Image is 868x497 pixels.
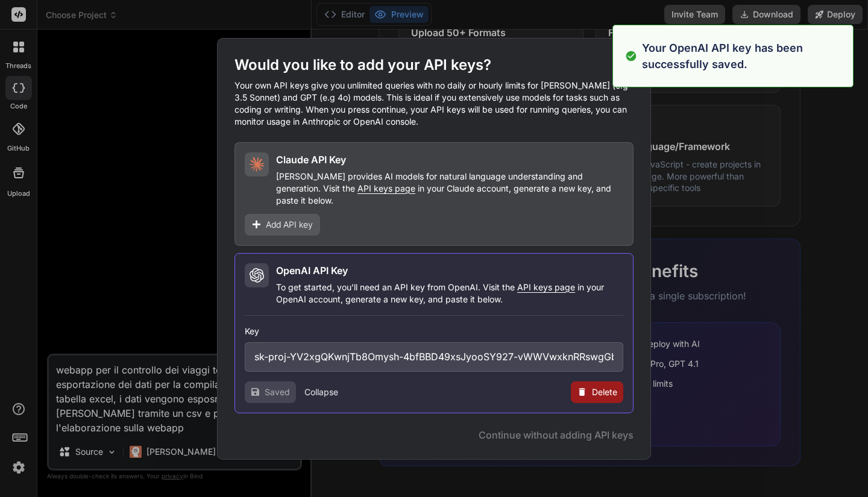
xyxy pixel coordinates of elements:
img: alert [625,40,637,72]
span: Delete [592,386,617,398]
button: Delete [571,381,623,403]
button: Collapse [304,386,338,398]
span: API keys page [517,282,575,292]
span: Add API key [266,219,313,231]
h2: OpenAI API Key [276,263,348,278]
p: To get started, you'll need an API key from OpenAI. Visit the in your OpenAI account, generate a ... [276,281,623,305]
button: Continue without adding API keys [479,428,634,442]
h1: Would you like to add your API keys? [234,55,634,75]
input: Enter API Key [245,342,623,372]
p: Your own API keys give you unlimited queries with no daily or hourly limits for [PERSON_NAME] (e.... [234,80,634,128]
h2: Claude API Key [276,152,346,167]
span: Saved [265,386,290,398]
h3: Key [245,325,623,337]
span: API keys page [357,183,415,193]
p: Your OpenAI API key has been successfully saved. [642,40,846,72]
p: [PERSON_NAME] provides AI models for natural language understanding and generation. Visit the in ... [276,170,623,207]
